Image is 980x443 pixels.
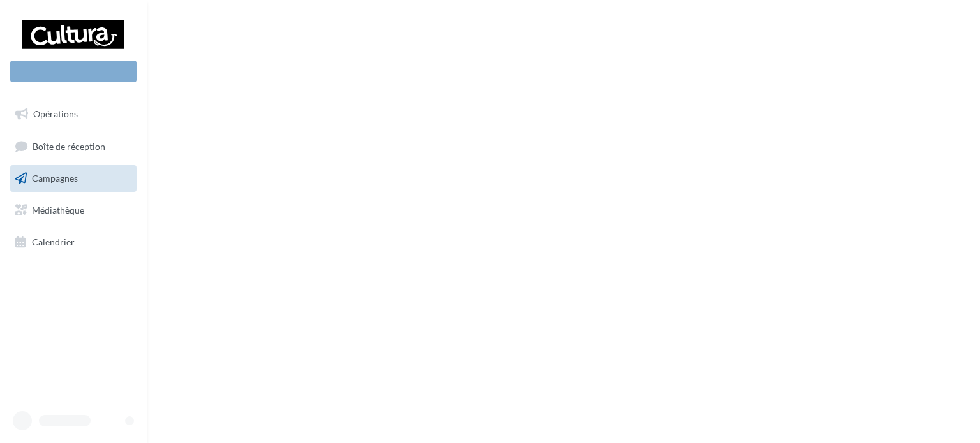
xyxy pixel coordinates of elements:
span: Boîte de réception [33,140,105,151]
a: Calendrier [8,229,139,256]
a: Boîte de réception [8,133,139,160]
span: Médiathèque [32,205,84,215]
a: Opérations [8,101,139,127]
span: Opérations [33,108,78,119]
div: Nouvelle campagne [10,61,137,82]
a: Campagnes [8,165,139,192]
a: Médiathèque [8,197,139,224]
span: Calendrier [32,236,75,247]
span: Campagnes [32,173,78,184]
